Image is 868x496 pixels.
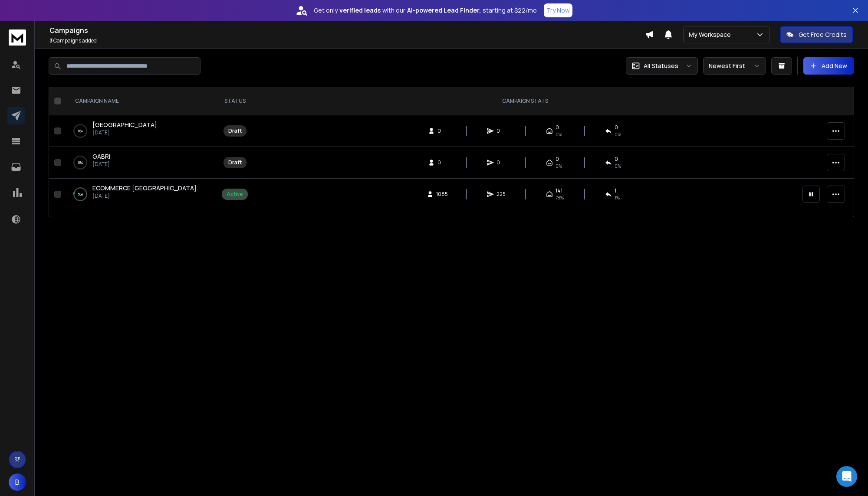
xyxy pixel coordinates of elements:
span: 78 % [556,194,564,201]
th: CAMPAIGN STATS [253,87,797,115]
div: Active [227,191,243,198]
span: GABRI [92,152,110,160]
p: [DATE] [92,161,110,168]
td: 5%ECOMMERCE [GEOGRAPHIC_DATA][DATE] [65,179,217,210]
span: 1 [615,187,616,194]
span: 0 [437,127,446,134]
span: 0% [556,131,562,138]
h1: Campaigns [49,25,645,36]
p: Try Now [546,6,570,15]
a: ECOMMERCE [GEOGRAPHIC_DATA] [92,184,197,193]
button: B [9,473,26,491]
button: Get Free Credits [780,26,853,43]
span: 1085 [436,191,448,198]
span: 0 [437,159,446,166]
p: [DATE] [92,193,197,199]
strong: AI-powered Lead Finder, [407,6,481,15]
span: ECOMMERCE [GEOGRAPHIC_DATA] [92,184,197,192]
p: Campaigns added [49,37,645,44]
td: 0%[GEOGRAPHIC_DATA][DATE] [65,115,217,147]
span: 141 [556,187,562,194]
strong: verified leads [339,6,381,15]
p: [DATE] [92,129,157,136]
a: GABRI [92,152,110,161]
p: 5 % [78,190,83,199]
span: 1 % [615,194,620,201]
button: Newest First [703,57,766,75]
span: 0 [615,124,618,131]
p: My Workspace [689,30,734,39]
span: 0 [615,156,618,163]
div: Draft [228,127,242,134]
p: Get only with our starting at $22/mo [314,6,537,15]
td: 0%GABRI[DATE] [65,147,217,179]
button: Try Now [544,3,572,17]
span: 0 [496,159,505,166]
div: Draft [228,159,242,166]
span: 0 [496,127,505,134]
img: logo [9,29,26,46]
th: CAMPAIGN NAME [65,87,217,115]
span: 0% [615,131,621,138]
p: Get Free Credits [799,30,847,39]
span: 0 [556,156,559,163]
button: Add New [803,57,854,75]
span: 0% [556,163,562,170]
p: 0 % [78,127,83,135]
span: 3 [49,37,53,44]
p: 0 % [78,158,83,167]
span: 0 [556,124,559,131]
span: 225 [496,191,506,198]
span: 0% [615,163,621,170]
p: All Statuses [644,62,678,70]
th: STATUS [217,87,253,115]
a: [GEOGRAPHIC_DATA] [92,121,157,129]
div: Open Intercom Messenger [836,466,857,487]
